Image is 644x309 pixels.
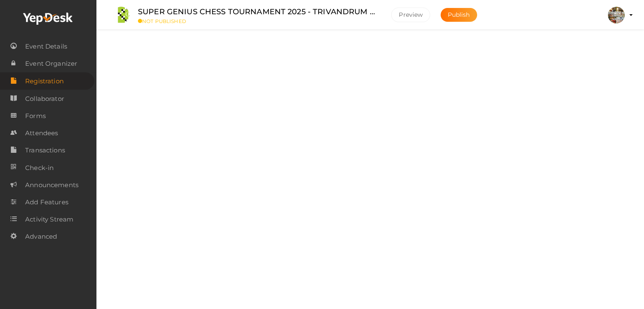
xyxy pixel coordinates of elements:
img: SNXIXYF2_small.jpeg [608,7,625,23]
a: Addons Create addons for event [122,134,618,142]
img: embed.svg [127,174,143,188]
span: Advanced [25,228,57,245]
span: Add Features [25,194,68,211]
img: setting.svg [127,224,139,238]
a: Embedding Registration Embed registration in your website. [122,184,618,192]
span: Check-in [25,160,54,176]
button: Publish [441,8,477,22]
span: Event Details [25,38,67,55]
span: Registration [25,73,64,90]
span: Registration Status [527,42,585,59]
div: Addons [152,122,596,130]
button: Preview [391,8,430,22]
span: Collaborator [25,90,64,107]
label: Embed registration in your website. [152,180,252,190]
img: ZWDSDSR4_small.jpeg [113,7,130,23]
span: Transactions [25,142,65,159]
div: Embedding Registration [152,172,596,180]
span: Event Organizer [25,55,77,72]
label: Change registration settings [152,230,232,240]
img: box.svg [127,74,142,89]
label: Create registration packages [152,80,233,90]
span: Publish [448,11,470,18]
span: Announcements [25,177,78,193]
small: NOT PUBLISHED [138,18,379,24]
span: Forms [25,108,46,124]
label: Create addons for event [152,130,219,140]
a: Settings Change registration settings [122,234,618,242]
img: addon.svg [127,124,142,139]
div: Settings [152,222,596,230]
a: Packages Create registration packages [122,84,618,92]
div: Packages [152,72,596,80]
label: SUPER GENIUS CHESS TOURNAMENT 2025 - TRIVANDRUM EDITION [138,6,379,18]
span: Activity Stream [25,211,73,228]
span: Attendees [25,125,58,142]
